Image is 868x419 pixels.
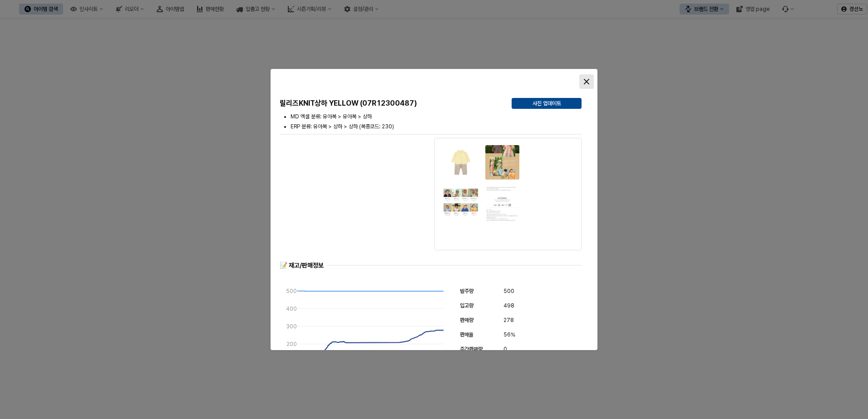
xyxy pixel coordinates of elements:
span: 278 [503,316,514,325]
span: 56% [503,330,515,339]
span: 입고량 [460,302,473,309]
li: ERP 분류: 유아복 > 상하 > 상하 (복종코드: 230) [291,122,582,131]
h5: 릴리즈KNIT상하 YELLOW (07R12300487) [280,99,504,108]
span: 판매율 [460,331,473,338]
div: 📝 재고/판매정보 [280,261,324,270]
button: 사진 업데이트 [512,98,582,109]
span: 0 [503,345,507,354]
span: 판매량 [460,317,473,323]
span: 주간판매량 [460,346,483,352]
span: 500 [503,287,514,296]
li: MD 엑셀 분류: 유아복 > 유아복 > 상하 [291,112,582,121]
p: 사진 업데이트 [533,100,561,107]
span: 498 [503,301,514,310]
span: 발주량 [460,288,473,294]
button: Close [579,74,594,89]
